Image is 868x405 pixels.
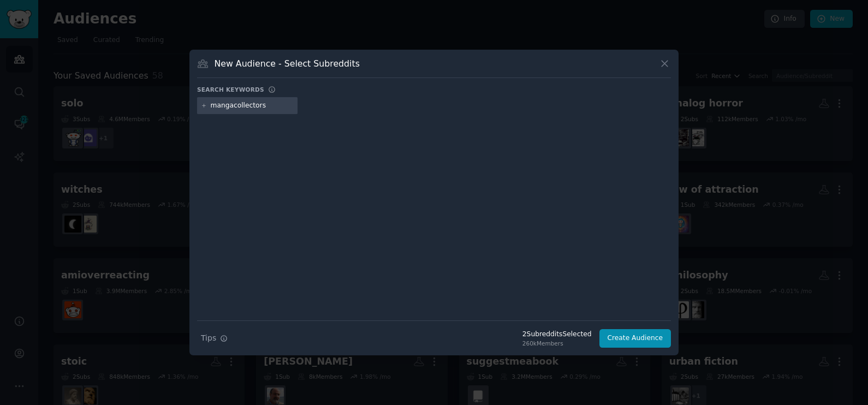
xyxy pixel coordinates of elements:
h3: New Audience - Select Subreddits [215,58,360,69]
input: New Keyword [211,101,294,111]
button: Tips [197,329,231,348]
div: 260k Members [522,340,592,347]
h3: Search keywords [197,86,264,93]
div: 2 Subreddit s Selected [522,330,592,340]
button: Create Audience [599,329,671,348]
span: Tips [201,332,216,344]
